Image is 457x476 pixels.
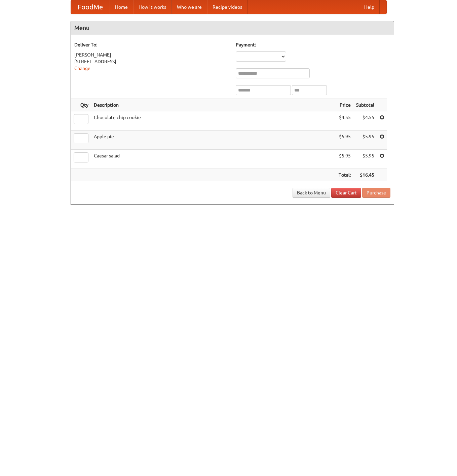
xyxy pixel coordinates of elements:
[336,150,353,169] td: $5.95
[74,51,229,58] div: [PERSON_NAME]
[91,111,336,131] td: Chocolate chip cookie
[353,111,377,131] td: $4.55
[336,169,353,181] th: Total:
[91,99,336,111] th: Description
[353,131,377,150] td: $5.95
[353,169,377,181] th: $16.45
[110,0,133,14] a: Home
[91,131,336,150] td: Apple pie
[71,21,394,35] h4: Menu
[293,188,330,198] a: Back to Menu
[353,99,377,111] th: Subtotal
[71,99,91,111] th: Qty
[71,0,110,14] a: FoodMe
[353,150,377,169] td: $5.95
[336,99,353,111] th: Price
[331,188,361,198] a: Clear Cart
[207,0,247,14] a: Recipe videos
[336,131,353,150] td: $5.95
[172,0,207,14] a: Who we are
[74,58,229,65] div: [STREET_ADDRESS]
[336,111,353,131] td: $4.55
[91,150,336,169] td: Caesar salad
[133,0,172,14] a: How it works
[74,66,90,71] a: Change
[236,41,390,48] h5: Payment:
[362,188,390,198] button: Purchase
[74,41,229,48] h5: Deliver To:
[359,0,380,14] a: Help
